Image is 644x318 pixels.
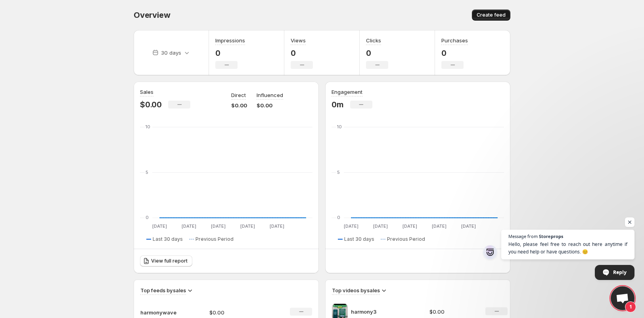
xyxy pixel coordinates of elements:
p: 0 [441,48,468,58]
span: 1 [625,301,636,312]
p: 0m [332,100,344,109]
text: 10 [146,124,150,129]
p: harmony3 [351,308,410,316]
span: View full report [151,258,188,264]
button: Create feed [472,10,510,21]
span: Overview [134,10,170,20]
text: [DATE] [402,223,417,229]
text: [DATE] [344,223,358,229]
span: Message from [508,234,538,238]
text: [DATE] [270,223,284,229]
h3: Views [291,36,306,44]
span: Storeprops [539,234,563,238]
p: $0.00 [231,101,247,109]
span: Reply [613,265,627,279]
p: $0.00 [429,308,476,316]
text: [DATE] [211,223,226,229]
span: Create feed [477,12,506,18]
span: Hello, please feel free to reach out here anytime if you need help or have questions. 😊 [508,240,627,255]
text: 5 [146,169,148,175]
text: [DATE] [432,223,447,229]
text: 0 [146,215,149,220]
text: [DATE] [182,223,196,229]
span: Previous Period [195,236,234,242]
p: $0.00 [257,101,283,109]
p: 0 [366,48,388,58]
p: harmonywave [140,308,180,316]
text: 10 [337,124,342,129]
span: Last 30 days [153,236,183,242]
p: 30 days [161,49,181,57]
p: 0 [215,48,245,58]
span: Previous Period [387,236,425,242]
text: [DATE] [240,223,255,229]
h3: Purchases [441,36,468,44]
p: Direct [231,91,246,99]
h3: Top feeds by sales [140,286,186,294]
h3: Clicks [366,36,381,44]
a: View full report [140,255,192,267]
h3: Top videos by sales [332,286,380,294]
span: Last 30 days [344,236,374,242]
p: 0 [291,48,313,58]
h3: Engagement [332,88,362,96]
text: 5 [337,169,340,175]
p: $0.00 [140,100,162,109]
p: $0.00 [209,308,266,316]
h3: Impressions [215,36,245,44]
text: [DATE] [461,223,476,229]
text: [DATE] [373,223,388,229]
text: [DATE] [152,223,167,229]
div: Open chat [611,286,634,310]
text: 0 [337,215,340,220]
p: Influenced [257,91,283,99]
h3: Sales [140,88,153,96]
